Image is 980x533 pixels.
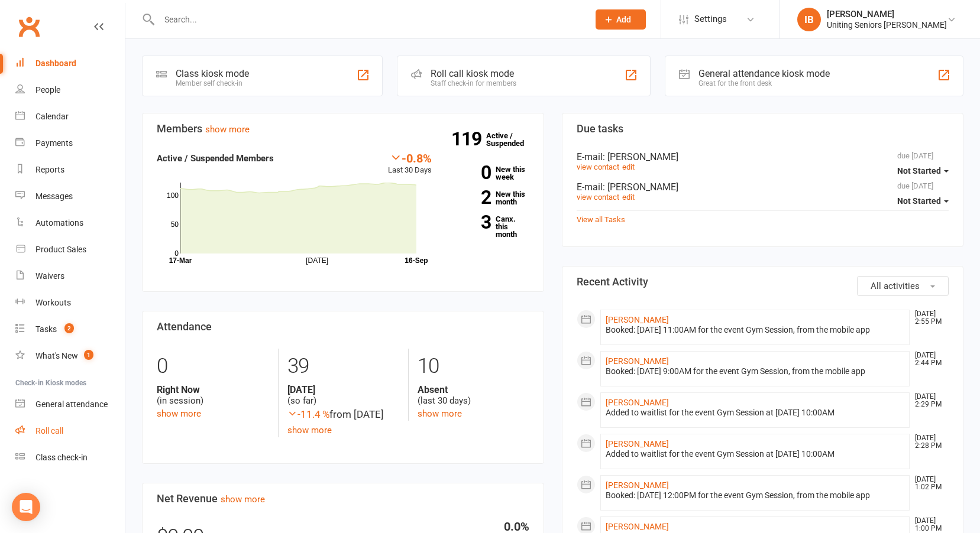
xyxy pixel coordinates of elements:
[418,349,529,384] div: 10
[431,68,516,79] div: Roll call kiosk mode
[15,418,125,444] a: Roll call
[909,434,948,450] time: [DATE] 2:28 PM
[449,188,491,206] strong: 2
[857,276,949,296] button: All activities
[577,215,625,224] a: View all Tasks
[606,408,905,418] div: Added to waitlist for the event Gym Session at [DATE] 10:00AM
[698,79,830,87] div: Great for the front desk
[449,164,491,181] strong: 0
[909,393,948,408] time: [DATE] 2:29 PM
[577,181,949,193] div: E-mail
[909,517,948,532] time: [DATE] 1:00 PM
[797,8,821,31] div: IB
[449,213,491,231] strong: 3
[35,298,71,307] div: Workouts
[577,151,949,162] div: E-mail
[35,138,73,148] div: Payments
[15,157,125,183] a: Reports
[157,123,529,135] h3: Members
[157,493,529,505] h3: Net Revenue
[157,384,269,395] strong: Right Now
[909,352,948,367] time: [DATE] 2:44 PM
[157,384,269,407] div: (in session)
[606,315,669,324] a: [PERSON_NAME]
[15,290,125,316] a: Workouts
[35,58,76,68] div: Dashboard
[606,366,905,376] div: Booked: [DATE] 9:00AM for the event Gym Session, from the mobile app
[35,191,73,201] div: Messages
[388,151,432,164] div: -0.8%
[909,310,948,326] time: [DATE] 2:55 PM
[603,181,678,193] span: : [PERSON_NAME]
[15,183,125,210] a: Messages
[35,399,108,409] div: General attendance
[287,349,399,384] div: 39
[35,351,78,360] div: What's New
[491,521,529,532] div: 0.0%
[287,384,399,395] strong: [DATE]
[897,190,949,212] button: Not Started
[35,453,88,462] div: Class check-in
[12,493,40,521] div: Open Intercom Messenger
[577,193,619,201] a: view contact
[577,276,949,288] h3: Recent Activity
[577,123,949,135] h3: Due tasks
[35,165,64,174] div: Reports
[287,408,329,420] span: -11.4 %
[15,263,125,290] a: Waivers
[15,343,125,369] a: What's New1
[418,384,529,407] div: (last 30 days)
[287,384,399,407] div: (so far)
[606,490,905,500] div: Booked: [DATE] 12:00PM for the event Gym Session, from the mobile app
[606,522,669,531] a: [PERSON_NAME]
[694,6,727,32] span: Settings
[418,384,529,395] strong: Absent
[15,50,125,77] a: Dashboard
[157,321,529,333] h3: Attendance
[449,190,529,206] a: 2New this month
[15,77,125,103] a: People
[157,349,269,384] div: 0
[35,112,69,121] div: Calendar
[15,210,125,236] a: Automations
[449,165,529,181] a: 0New this week
[388,151,432,177] div: Last 30 Days
[698,68,830,79] div: General attendance kiosk mode
[35,271,64,281] div: Waivers
[827,9,947,19] div: [PERSON_NAME]
[157,153,274,164] strong: Active / Suspended Members
[622,162,635,171] a: edit
[287,407,399,422] div: from [DATE]
[35,426,63,435] div: Roll call
[616,15,631,24] span: Add
[871,281,920,291] span: All activities
[15,236,125,263] a: Product Sales
[622,193,635,201] a: edit
[221,494,265,505] a: show more
[606,480,669,490] a: [PERSON_NAME]
[35,85,60,95] div: People
[287,425,332,435] a: show more
[35,218,83,227] div: Automations
[827,19,947,30] div: Uniting Seniors [PERSON_NAME]
[84,350,93,360] span: 1
[15,444,125,471] a: Class kiosk mode
[205,124,250,135] a: show more
[606,398,669,407] a: [PERSON_NAME]
[577,162,619,171] a: view contact
[451,130,486,148] strong: 119
[418,408,462,419] a: show more
[176,79,249,87] div: Member self check-in
[449,215,529,238] a: 3Canx. this month
[14,12,44,41] a: Clubworx
[431,79,516,87] div: Staff check-in for members
[606,325,905,335] div: Booked: [DATE] 11:00AM for the event Gym Session, from the mobile app
[176,68,249,79] div: Class kiosk mode
[15,391,125,418] a: General attendance kiosk mode
[606,449,905,459] div: Added to waitlist for the event Gym Session at [DATE] 10:00AM
[15,103,125,130] a: Calendar
[157,408,201,419] a: show more
[64,323,74,333] span: 2
[897,166,941,175] span: Not Started
[35,245,86,254] div: Product Sales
